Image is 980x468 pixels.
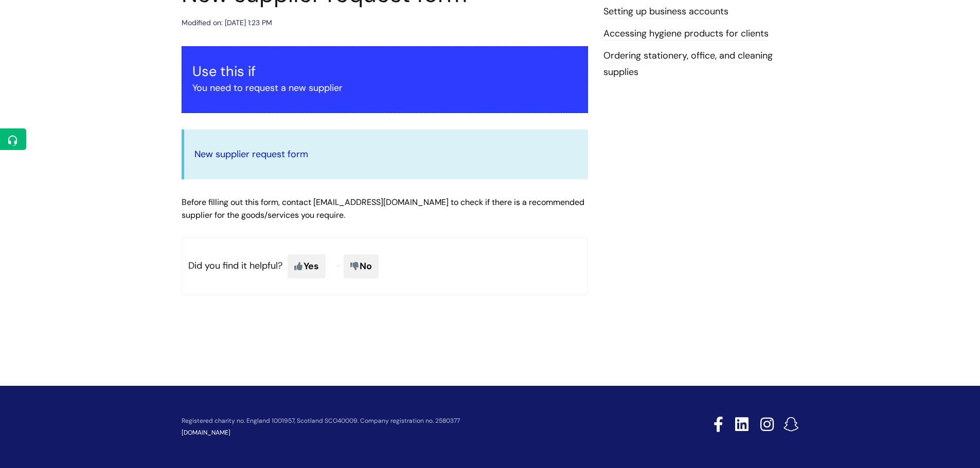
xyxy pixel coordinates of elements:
[344,254,379,278] span: No
[192,80,577,96] p: You need to request a new supplier
[182,418,640,424] p: Registered charity no. England 1001957, Scotland SCO40009. Company registration no. 2580377
[603,49,773,79] a: Ordering stationery, office, and cleaning supplies
[182,428,230,437] a: [DOMAIN_NAME]
[194,148,308,160] a: New supplier request form
[288,254,326,278] span: Yes
[182,197,584,220] span: Before filling out this form, contact [EMAIL_ADDRESS][DOMAIN_NAME] to check if there is a recomme...
[182,16,272,29] div: Modified on: [DATE] 1:23 PM
[192,63,577,80] h3: Use this if
[603,5,728,18] a: Setting up business accounts
[182,237,588,295] p: Did you find it helpful?
[603,27,769,41] a: Accessing hygiene products for clients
